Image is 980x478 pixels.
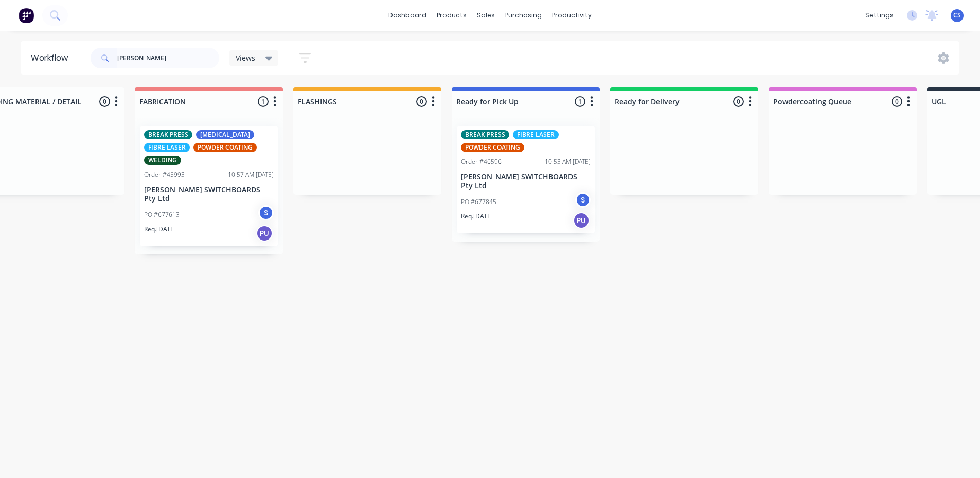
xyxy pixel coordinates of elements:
[860,8,899,23] div: settings
[144,143,190,152] div: FIBRE LASER
[236,52,255,63] span: Views
[383,8,432,23] a: dashboard
[545,157,591,167] div: 10:53 AM [DATE]
[117,48,219,68] input: Search for orders...
[461,157,502,167] div: Order #46596
[31,52,73,64] div: Workflow
[196,130,254,139] div: [MEDICAL_DATA]
[953,11,961,20] span: CS
[228,170,274,179] div: 10:57 AM [DATE]
[19,8,34,23] img: Factory
[461,212,493,221] p: Req. [DATE]
[193,143,257,152] div: POWDER COATING
[432,8,472,23] div: products
[256,225,273,242] div: PU
[144,210,180,219] p: PO #677613
[547,8,597,23] div: productivity
[472,8,500,23] div: sales
[144,130,192,139] div: BREAK PRESS
[573,212,590,229] div: PU
[575,192,591,208] div: S
[144,170,185,179] div: Order #45993
[461,143,524,152] div: POWDER COATING
[144,156,181,165] div: WELDING
[500,8,547,23] div: purchasing
[513,130,559,139] div: FIBRE LASER
[144,225,176,234] p: Req. [DATE]
[140,126,278,246] div: BREAK PRESS[MEDICAL_DATA]FIBRE LASERPOWDER COATINGWELDINGOrder #4599310:57 AM [DATE][PERSON_NAME]...
[457,126,595,233] div: BREAK PRESSFIBRE LASERPOWDER COATINGOrder #4659610:53 AM [DATE][PERSON_NAME] SWITCHBOARDS Pty Ltd...
[461,173,591,190] p: [PERSON_NAME] SWITCHBOARDS Pty Ltd
[461,130,509,139] div: BREAK PRESS
[461,197,496,207] p: PO #677845
[258,205,274,220] div: S
[144,186,274,203] p: [PERSON_NAME] SWITCHBOARDS Pty Ltd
